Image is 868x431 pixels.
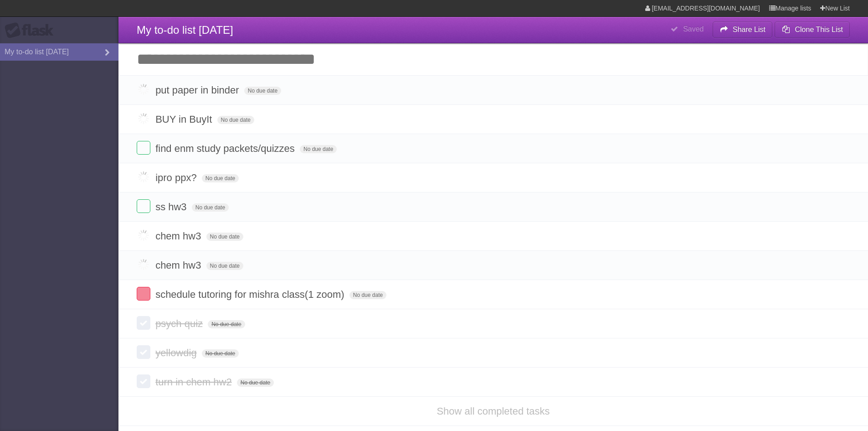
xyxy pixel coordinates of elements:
span: No due date [202,174,239,182]
span: No due date [206,262,243,270]
span: No due date [237,379,274,387]
span: No due date [300,145,337,153]
span: No due date [217,116,254,124]
span: No due date [349,291,386,299]
b: Clone This List [795,26,843,33]
label: Done [137,316,150,330]
label: Done [137,287,150,301]
div: Flask [5,22,59,39]
label: Done [137,228,150,242]
label: Done [137,374,150,388]
label: Done [137,345,150,359]
label: Done [137,258,150,271]
span: turn in chem hw2 [155,376,234,388]
span: yellowdig [155,347,199,358]
span: No due date [244,87,281,95]
span: chem hw3 [155,260,203,271]
label: Done [137,141,150,155]
span: No due date [192,203,229,212]
span: schedule tutoring for mishra class(1 zoom) [155,289,347,300]
span: find enm study packets/quizzes [155,143,297,154]
span: My to-do list [DATE] [137,24,233,36]
b: Share List [733,26,765,33]
span: ipro ppx? [155,172,199,183]
span: psych quiz [155,318,205,329]
span: No due date [208,320,245,328]
button: Clone This List [775,21,850,38]
span: ss hw3 [155,201,189,213]
a: Show all completed tasks [437,405,550,417]
label: Done [137,170,150,184]
span: chem hw3 [155,230,203,242]
span: No due date [202,349,239,358]
b: Saved [683,25,704,33]
label: Done [137,112,150,125]
span: No due date [206,233,243,241]
span: put paper in binder [155,84,241,96]
span: BUY in BuyIt [155,114,214,125]
button: Share List [713,21,773,38]
label: Done [137,83,150,96]
label: Done [137,199,150,213]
